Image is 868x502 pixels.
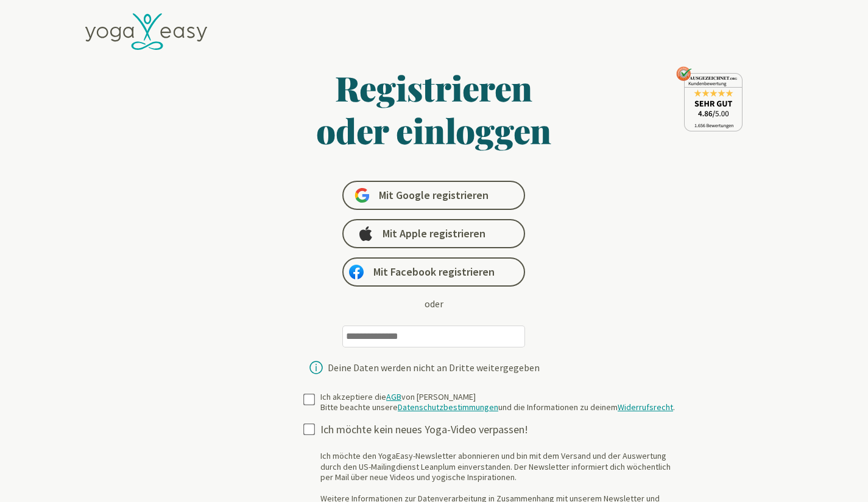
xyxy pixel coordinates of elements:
a: Datenschutzbestimmungen [398,402,498,413]
div: Deine Daten werden nicht an Dritte weitergegeben [328,363,540,372]
span: Mit Google registrieren [379,188,489,203]
span: Mit Apple registrieren [383,226,485,241]
a: Mit Apple registrieren [342,219,525,248]
a: Mit Facebook registrieren [342,257,525,287]
div: oder [425,296,443,311]
a: Widerrufsrecht [618,402,673,413]
a: Mit Google registrieren [342,181,525,210]
div: Ich akzeptiere die von [PERSON_NAME] Bitte beachte unsere und die Informationen zu deinem . [320,392,675,413]
div: Ich möchte kein neues Yoga-Video verpassen! [320,423,685,437]
img: ausgezeichnet_seal.png [676,66,743,131]
a: AGB [386,391,401,402]
h1: Registrieren oder einloggen [199,66,670,152]
span: Mit Facebook registrieren [373,265,495,279]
